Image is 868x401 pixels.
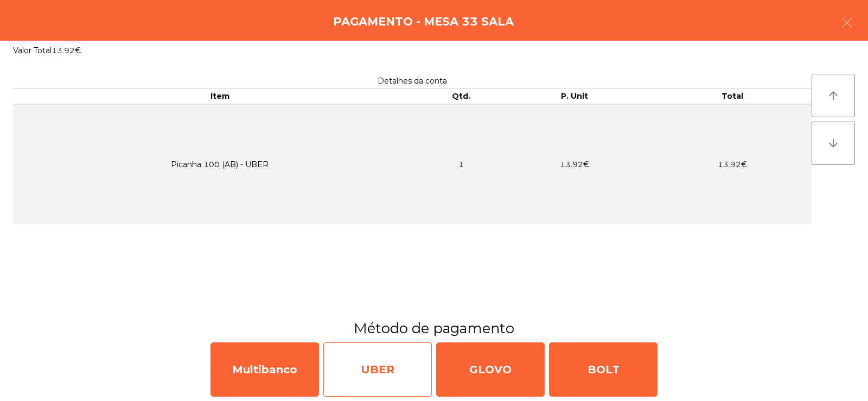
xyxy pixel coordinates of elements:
[323,342,432,397] div: UBER
[812,122,855,165] button: arrow_downward
[827,89,840,102] i: arrow_upward
[495,104,653,224] td: 13.92€
[654,89,812,104] th: Total
[426,89,495,104] th: Qtd.
[812,74,855,117] button: arrow_upward
[13,104,426,224] td: Picanha 100 (AB) - UBER
[378,76,447,86] span: Detalhes da conta
[827,137,840,150] i: arrow_downward
[654,104,812,224] td: 13.92€
[495,89,653,104] th: P. Unit
[333,14,514,30] h4: Pagamento - Mesa 33 Sala
[426,104,495,224] td: 1
[549,342,658,397] div: BOLT
[436,342,545,397] div: GLOVO
[52,46,81,55] span: 13.92€
[210,342,319,397] div: Multibanco
[13,46,52,55] span: Valor Total
[8,319,860,338] h3: Método de pagamento
[13,89,426,104] th: Item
